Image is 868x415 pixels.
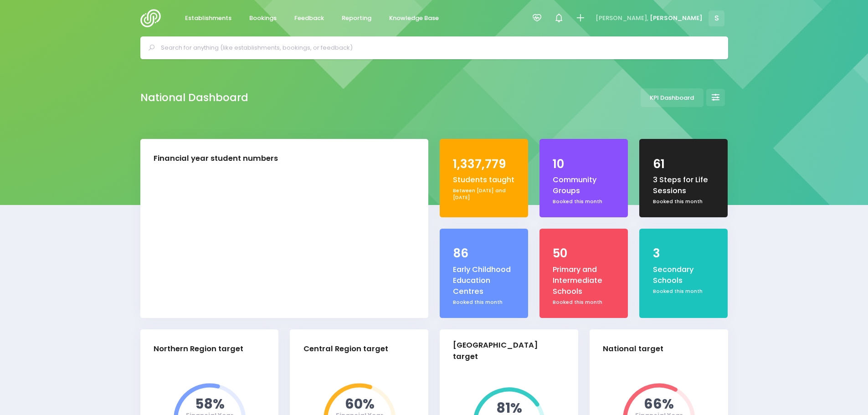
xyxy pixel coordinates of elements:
[178,10,239,27] a: Establishments
[382,10,447,27] a: Knowledge Base
[249,14,277,23] span: Bookings
[334,10,379,27] a: Reporting
[596,14,648,23] span: [PERSON_NAME],
[140,92,248,104] h2: National Dashboard
[453,264,515,297] div: Early Childhood Education Centres
[553,299,615,306] div: Booked this month
[650,14,703,23] span: [PERSON_NAME]
[653,198,715,205] div: Booked this month
[453,299,515,306] div: Booked this month
[553,198,615,205] div: Booked this month
[294,14,324,23] span: Feedback
[553,174,615,197] div: Community Groups
[653,245,715,262] div: 3
[453,245,515,262] div: 86
[453,187,515,201] div: Between [DATE] and [DATE]
[389,14,439,23] span: Knowledge Base
[140,9,166,27] img: Logo
[641,88,704,107] a: KPI Dashboard
[185,14,231,23] span: Establishments
[653,264,715,287] div: Secondary Schools
[154,153,278,164] div: Financial year student numbers
[553,264,615,297] div: Primary and Intermediate Schools
[453,155,515,173] div: 1,337,779
[303,343,388,355] div: Central Region target
[287,10,332,27] a: Feedback
[242,10,284,27] a: Bookings
[453,174,515,185] div: Students taught
[342,14,371,23] span: Reporting
[653,155,715,173] div: 61
[553,245,615,262] div: 50
[603,343,663,355] div: National target
[453,340,557,363] div: [GEOGRAPHIC_DATA] target
[709,10,724,26] span: S
[553,155,615,173] div: 10
[161,41,715,55] input: Search for anything (like establishments, bookings, or feedback)
[653,288,715,295] div: Booked this month
[154,343,243,355] div: Northern Region target
[653,174,715,197] div: 3 Steps for Life Sessions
